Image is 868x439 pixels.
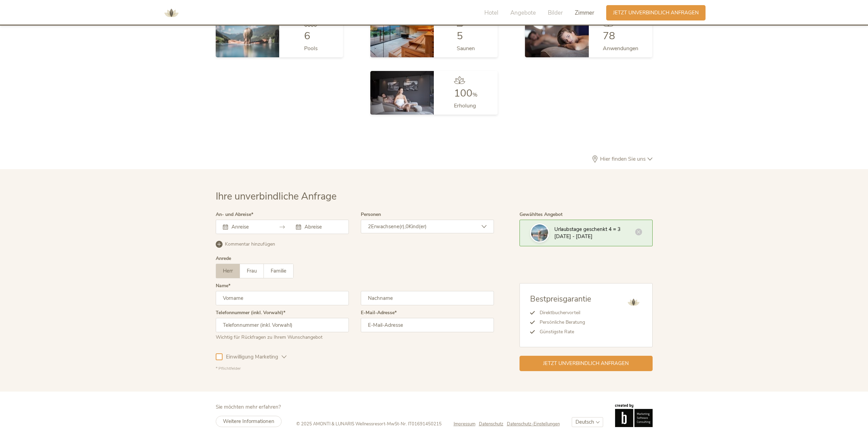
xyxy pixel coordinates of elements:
[216,332,349,341] div: Wichtig für Rückfragen zu Ihrem Wunschangebot
[535,318,591,327] li: Persönliche Beratung
[304,45,318,52] span: Pools
[161,10,182,15] a: AMONTI & LUNARIS Wellnessresort
[598,156,648,162] span: Hier finden Sie uns
[225,241,275,248] span: Kommentar hinzufügen
[230,223,269,230] input: Anreise
[216,366,494,371] div: * Pflichtfelder
[361,318,494,332] input: E-Mail-Adresse
[216,404,281,410] span: Sie möchten mehr erfahren?
[304,29,310,43] span: 6
[216,190,337,203] span: Ihre unverbindliche Anfrage
[216,310,285,315] label: Telefonnummer (inkl. Vorwahl)
[531,224,548,242] img: Ihre unverbindliche Anfrage
[409,223,427,230] span: Kind(er)
[223,418,274,425] span: Weitere Informationen
[371,223,405,230] span: Erwachsene(r),
[603,29,615,43] span: 78
[510,9,536,17] span: Angebote
[361,212,381,217] label: Personen
[548,9,563,17] span: Bilder
[530,294,591,304] span: Bestpreisgarantie
[535,308,591,318] li: Direktbuchervorteil
[216,256,231,261] div: Anrede
[303,223,342,230] input: Abreise
[223,353,282,361] span: Einwilligung Marketing
[216,318,349,332] input: Telefonnummer (inkl. Vorwahl)
[223,267,233,274] span: Herr
[575,9,594,17] span: Zimmer
[472,91,478,99] span: %
[216,212,253,217] label: An- und Abreise
[484,9,498,17] span: Hotel
[216,416,282,427] a: Weitere Informationen
[296,421,385,427] span: © 2025 AMONTI & LUNARIS Wellnessresort
[507,421,560,427] a: Datenschutz-Einstellungen
[271,267,286,274] span: Familie
[543,360,629,367] span: Jetzt unverbindlich anfragen
[385,421,387,427] span: -
[216,291,349,305] input: Vorname
[161,3,182,23] img: AMONTI & LUNARIS Wellnessresort
[554,226,621,233] span: Urlaubstage geschenkt 4 = 3
[247,267,257,274] span: Frau
[361,310,397,315] label: E-Mail-Adresse
[479,421,507,427] a: Datenschutz
[520,211,563,218] span: Gewähltes Angebot
[479,421,503,427] span: Datenschutz
[457,29,463,43] span: 5
[454,86,472,100] span: 100
[454,421,479,427] a: Impressum
[603,45,638,52] span: Anwendungen
[361,291,494,305] input: Nachname
[405,223,409,230] span: 0
[387,421,442,427] span: MwSt-Nr. IT01691450215
[368,223,371,230] span: 2
[454,421,475,427] span: Impressum
[625,294,642,311] img: AMONTI & LUNARIS Wellnessresort
[457,45,475,52] span: Saunen
[216,283,230,288] label: Name
[615,404,653,427] img: Brandnamic GmbH | Leading Hospitality Solutions
[613,9,699,16] span: Jetzt unverbindlich anfragen
[535,327,591,337] li: Günstigste Rate
[554,233,593,240] span: [DATE] - [DATE]
[454,102,476,109] span: Erholung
